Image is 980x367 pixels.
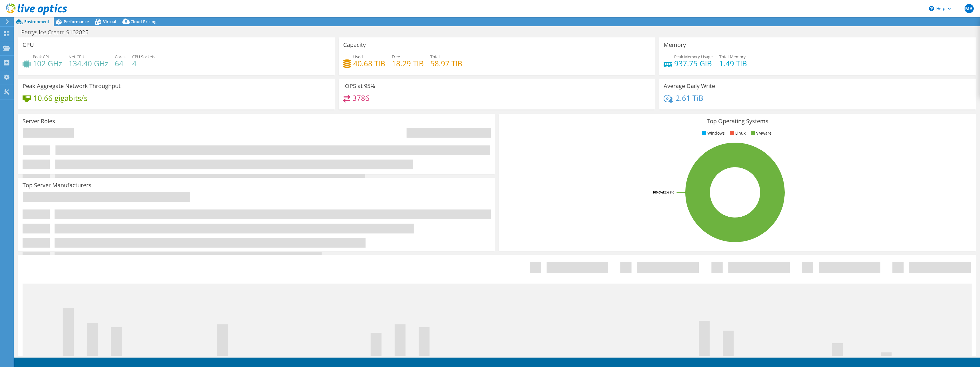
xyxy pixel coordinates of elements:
li: Windows [700,130,725,136]
h4: 64 [115,60,126,67]
h4: 18.29 TiB [392,60,424,67]
h4: 40.68 TiB [353,60,385,67]
span: Virtual [103,19,116,24]
li: VMware [749,130,772,136]
h4: 3786 [352,95,369,101]
h3: Peak Aggregate Network Throughput [23,83,121,89]
h4: 10.66 gigabits/s [33,95,87,101]
span: Total [430,54,440,59]
span: Total Memory [719,54,746,59]
h3: IOPS at 95% [343,83,375,89]
span: CPU Sockets [132,54,155,59]
span: Net CPU [69,54,84,59]
h3: Top Operating Systems [503,118,972,124]
h3: Top Server Manufacturers [23,182,91,188]
h4: 58.97 TiB [430,60,462,67]
h1: Perrys Ice Cream 9102025 [19,29,97,35]
tspan: ESXi 8.0 [663,190,674,194]
h3: Server Roles [23,118,55,124]
tspan: 100.0% [652,190,663,194]
h4: 4 [132,60,155,67]
h4: 134.40 GHz [69,60,108,67]
h4: 937.75 GiB [674,60,713,67]
h4: 1.49 TiB [719,60,747,67]
span: Peak Memory Usage [674,54,713,59]
h4: 102 GHz [33,60,62,67]
h3: Memory [664,42,686,48]
span: Peak CPU [33,54,51,59]
li: Linux [728,130,746,136]
h3: Average Daily Write [664,83,715,89]
span: Environment [24,19,49,24]
span: Free [392,54,400,59]
h3: CPU [23,42,34,48]
span: Cloud Pricing [130,19,156,24]
h3: Capacity [343,42,366,48]
span: MB [965,4,974,13]
h4: 2.61 TiB [676,95,703,101]
span: Used [353,54,363,59]
span: Performance [64,19,89,24]
svg: \n [929,6,934,11]
span: Cores [115,54,126,59]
